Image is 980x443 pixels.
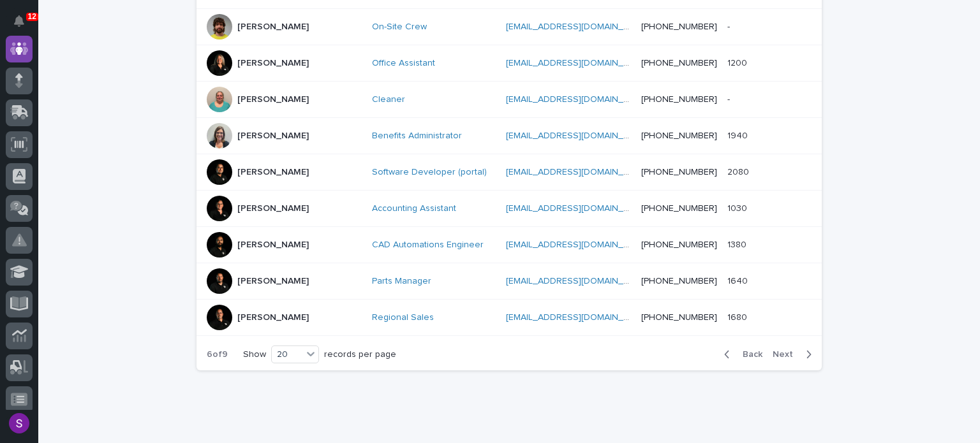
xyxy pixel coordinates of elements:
p: [PERSON_NAME] [237,203,309,214]
tr: [PERSON_NAME]Parts Manager [EMAIL_ADDRESS][DOMAIN_NAME] [PHONE_NUMBER]16401640 [197,263,822,299]
p: 1640 [727,273,750,287]
tr: [PERSON_NAME]On-Site Crew [EMAIL_ADDRESS][DOMAIN_NAME] [PHONE_NUMBER]-- [197,8,822,45]
p: [PERSON_NAME] [237,240,309,251]
p: 1940 [727,128,750,142]
a: Regional Sales [372,312,434,323]
p: [PERSON_NAME] [237,167,309,178]
a: On-Site Crew [372,22,427,33]
a: [PHONE_NUMBER] [641,277,717,286]
tr: [PERSON_NAME]Office Assistant [EMAIL_ADDRESS][DOMAIN_NAME] [PHONE_NUMBER]12001200 [197,45,822,81]
a: Software Developer (portal) [372,167,487,178]
span: Next [773,350,801,359]
p: 1380 [727,237,749,251]
p: [PERSON_NAME] [237,131,309,142]
a: Parts Manager [372,276,431,287]
a: [PHONE_NUMBER] [641,95,717,104]
tr: [PERSON_NAME]Software Developer (portal) [EMAIL_ADDRESS][DOMAIN_NAME] [PHONE_NUMBER]20802080 [197,154,822,190]
a: [EMAIL_ADDRESS][DOMAIN_NAME] [506,131,650,140]
p: 12 [28,12,36,21]
tr: [PERSON_NAME]Benefits Administrator [EMAIL_ADDRESS][DOMAIN_NAME] [PHONE_NUMBER]19401940 [197,117,822,154]
p: records per page [324,349,396,360]
a: Office Assistant [372,58,435,69]
a: [PHONE_NUMBER] [641,313,717,322]
p: [PERSON_NAME] [237,58,309,69]
p: [PERSON_NAME] [237,276,309,287]
a: [EMAIL_ADDRESS][DOMAIN_NAME] [506,204,650,213]
a: [EMAIL_ADDRESS][DOMAIN_NAME] [506,277,650,286]
a: CAD Automations Engineer [372,240,484,251]
a: [EMAIL_ADDRESS][DOMAIN_NAME] [506,168,650,177]
a: [PHONE_NUMBER] [641,59,717,68]
div: Notifications12 [16,15,33,36]
tr: [PERSON_NAME]Accounting Assistant [EMAIL_ADDRESS][DOMAIN_NAME] [PHONE_NUMBER]10301030 [197,190,822,226]
a: [PHONE_NUMBER] [641,204,717,213]
button: Notifications [6,8,33,34]
button: users-avatar [6,410,33,437]
p: 1030 [727,201,750,214]
a: [PHONE_NUMBER] [641,22,717,31]
p: Show [243,349,266,360]
p: [PERSON_NAME] [237,94,309,105]
a: [PHONE_NUMBER] [641,240,717,249]
p: [PERSON_NAME] [237,22,309,33]
p: - [727,19,732,33]
a: Benefits Administrator [372,131,462,142]
a: Accounting Assistant [372,203,456,214]
p: 1200 [727,55,750,69]
p: 6 of 9 [197,339,238,370]
a: [EMAIL_ADDRESS][DOMAIN_NAME] [506,240,650,249]
a: Cleaner [372,94,405,105]
tr: [PERSON_NAME]Cleaner [EMAIL_ADDRESS][DOMAIN_NAME] [PHONE_NUMBER]-- [197,81,822,117]
a: [PHONE_NUMBER] [641,131,717,140]
p: [PERSON_NAME] [237,312,309,323]
span: Back [735,350,762,359]
a: [PHONE_NUMBER] [641,168,717,177]
tr: [PERSON_NAME]CAD Automations Engineer [EMAIL_ADDRESS][DOMAIN_NAME] [PHONE_NUMBER]13801380 [197,226,822,263]
tr: [PERSON_NAME]Regional Sales [EMAIL_ADDRESS][DOMAIN_NAME] [PHONE_NUMBER]16801680 [197,299,822,335]
p: 1680 [727,310,750,323]
a: [EMAIL_ADDRESS][DOMAIN_NAME] [506,59,650,68]
a: [EMAIL_ADDRESS][DOMAIN_NAME] [506,313,650,322]
a: [EMAIL_ADDRESS][DOMAIN_NAME] [506,95,650,104]
p: 2080 [727,164,752,178]
p: - [727,92,732,105]
a: [EMAIL_ADDRESS][DOMAIN_NAME] [506,22,650,31]
button: Back [714,349,768,360]
div: 20 [272,348,302,361]
button: Next [768,349,822,360]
